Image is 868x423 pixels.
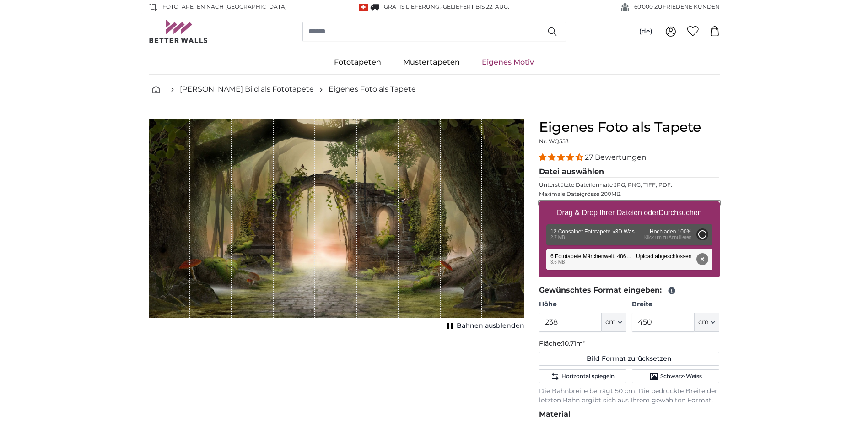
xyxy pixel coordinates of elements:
button: Bild Format zurücksetzen [539,352,720,366]
span: Geliefert bis 22. Aug. [443,3,509,10]
span: GRATIS Lieferung! [384,3,441,10]
span: cm [605,318,616,327]
span: Schwarz-Weiss [660,373,702,380]
a: Eigenes Foto als Tapete [329,84,416,95]
span: 4.41 stars [539,153,585,162]
button: (de) [632,23,660,40]
span: 27 Bewertungen [585,153,647,162]
a: Fototapeten [323,50,392,74]
p: Unterstützte Dateiformate JPG, PNG, TIFF, PDF. [539,181,720,189]
button: cm [602,313,626,332]
nav: breadcrumbs [149,75,720,104]
a: [PERSON_NAME] Bild als Fototapete [180,84,314,95]
a: Eigenes Motiv [471,50,545,74]
button: cm [695,313,719,332]
legend: Datei auswählen [539,166,720,178]
label: Höhe [539,300,626,309]
button: Schwarz-Weiss [632,369,719,383]
img: Betterwalls [149,20,208,43]
legend: Gewünschtes Format eingeben: [539,285,720,296]
button: Bahnen ausblenden [444,320,524,332]
u: Durchsuchen [658,209,701,217]
span: Nr. WQ553 [539,138,569,145]
p: Fläche: [539,339,720,348]
span: - [441,3,509,10]
span: Horizontal spiegeln [561,373,615,380]
legend: Material [539,409,720,420]
span: Bahnen ausblenden [457,321,524,331]
div: 1 of 1 [149,119,524,332]
a: Mustertapeten [392,50,471,74]
span: 10.71m² [562,339,586,347]
img: Schweiz [359,4,368,11]
label: Drag & Drop Ihrer Dateien oder [553,204,706,222]
span: 60'000 ZUFRIEDENE KUNDEN [634,3,720,11]
label: Breite [632,300,719,309]
h1: Eigenes Foto als Tapete [539,119,720,136]
p: Maximale Dateigrösse 200MB. [539,190,720,198]
span: Fototapeten nach [GEOGRAPHIC_DATA] [162,3,287,11]
p: Die Bahnbreite beträgt 50 cm. Die bedruckte Breite der letzten Bahn ergibt sich aus Ihrem gewählt... [539,387,720,405]
button: Horizontal spiegeln [539,369,626,383]
span: cm [698,318,709,327]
